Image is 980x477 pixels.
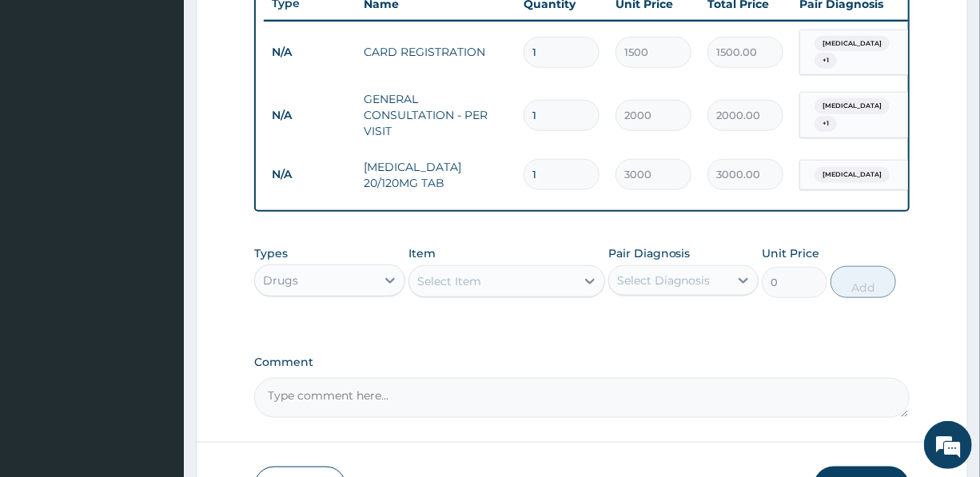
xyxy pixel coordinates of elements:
[608,245,691,261] label: Pair Diagnosis
[356,36,516,68] td: CARD REGISTRATION
[264,160,356,189] td: N/A
[815,98,890,114] span: [MEDICAL_DATA]
[356,83,516,147] td: GENERAL CONSULTATION - PER VISIT
[762,245,819,261] label: Unit Price
[815,116,837,132] span: + 1
[417,273,481,289] div: Select Item
[617,272,711,288] div: Select Diagnosis
[408,245,436,261] label: Item
[254,356,909,369] label: Comment
[83,89,269,110] div: Chat with us now
[262,8,301,46] div: Minimize live chat window
[93,139,221,300] span: We're online!
[264,101,356,130] td: N/A
[815,167,890,183] span: [MEDICAL_DATA]
[263,272,298,288] div: Drugs
[815,36,890,52] span: [MEDICAL_DATA]
[264,38,356,67] td: N/A
[831,266,896,298] button: Add
[815,53,837,69] span: + 1
[8,312,305,368] textarea: Type your message and hit 'Enter'
[30,80,65,120] img: d_794563401_company_1708531726252_794563401
[356,151,516,199] td: [MEDICAL_DATA] 20/120MG TAB
[254,247,288,260] label: Types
